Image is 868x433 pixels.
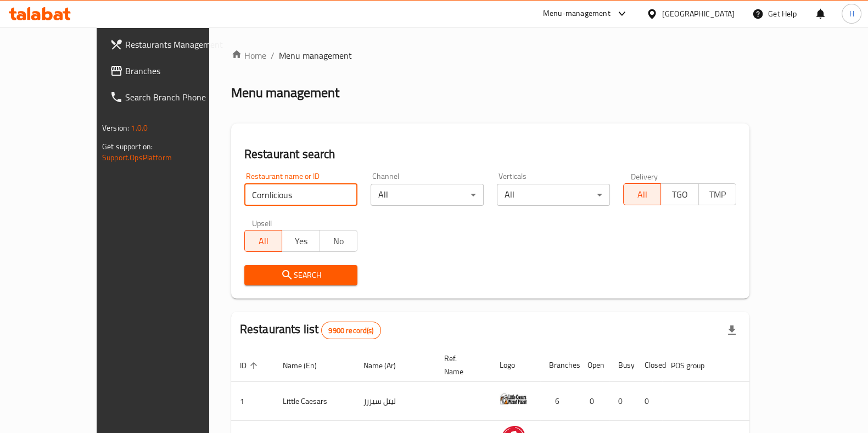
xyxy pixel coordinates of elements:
span: TMP [703,187,732,203]
td: 6 [540,382,579,421]
span: All [628,187,657,203]
th: Branches [540,348,579,382]
button: Yes [282,230,320,252]
button: All [244,230,282,252]
div: All [371,184,484,206]
span: 9900 record(s) [322,325,380,336]
div: Export file [719,317,745,344]
a: Support.OpsPlatform [102,150,172,165]
label: Upsell [252,219,272,227]
th: Busy [609,348,636,382]
span: 1.0.0 [131,121,148,135]
span: All [249,233,278,249]
span: Name (En) [283,359,331,372]
h2: Menu management [231,84,339,102]
nav: breadcrumb [231,49,749,62]
td: Little Caesars [274,382,355,421]
td: 0 [579,382,609,421]
td: ليتل سيزرز [355,382,435,421]
div: Menu-management [543,7,611,20]
td: 0 [609,382,636,421]
h2: Restaurant search [244,146,736,162]
button: Search [244,265,357,285]
td: 0 [636,382,662,421]
li: / [271,49,275,62]
span: No [324,233,353,249]
div: All [497,184,610,206]
span: POS group [671,359,719,372]
span: Search Branch Phone [125,91,233,104]
span: Ref. Name [444,352,478,378]
button: No [320,230,357,252]
span: Version: [102,121,129,135]
button: TGO [660,183,698,205]
span: Yes [287,233,315,249]
a: Branches [101,58,242,84]
th: Open [579,348,609,382]
span: Branches [125,64,233,77]
div: Total records count [321,322,380,339]
span: H [849,8,854,20]
span: Search [253,268,349,282]
span: TGO [665,187,694,203]
button: All [623,183,661,205]
th: Closed [636,348,662,382]
span: ID [240,359,261,372]
label: Delivery [631,172,658,180]
a: Search Branch Phone [101,84,242,110]
button: TMP [698,183,736,205]
span: Name (Ar) [363,359,410,372]
h2: Restaurants list [240,321,381,339]
td: 1 [231,382,274,421]
span: Menu management [279,49,352,62]
span: Restaurants Management [125,38,233,51]
a: Restaurants Management [101,31,242,58]
a: Home [231,49,266,62]
input: Search for restaurant name or ID.. [244,184,357,206]
img: Little Caesars [500,385,527,413]
span: Get support on: [102,139,153,154]
th: Logo [491,348,540,382]
div: [GEOGRAPHIC_DATA] [662,8,735,20]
